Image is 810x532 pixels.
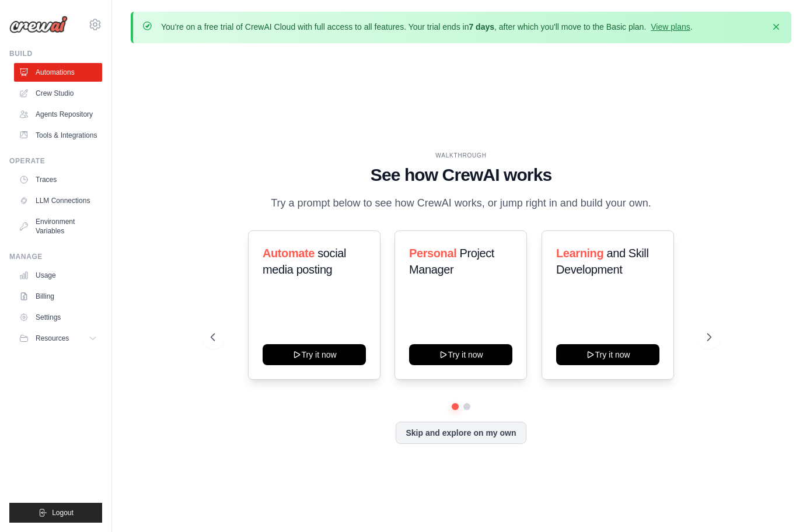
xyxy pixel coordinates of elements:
[556,344,659,365] button: Try it now
[14,266,102,285] a: Usage
[9,156,102,166] div: Operate
[52,508,74,517] span: Logout
[9,503,102,523] button: Logout
[396,422,526,444] button: Skip and explore on my own
[14,84,102,103] a: Crew Studio
[14,105,102,124] a: Agents Repository
[265,195,657,212] p: Try a prompt below to see how CrewAI works, or jump right in and build your own.
[9,49,102,58] div: Build
[14,126,102,145] a: Tools & Integrations
[409,344,512,365] button: Try it now
[14,170,102,189] a: Traces
[409,247,456,260] span: Personal
[263,247,315,260] span: Automate
[14,191,102,210] a: LLM Connections
[211,151,711,160] div: WALKTHROUGH
[14,63,102,82] a: Automations
[211,164,711,185] h1: See how CrewAI works
[14,287,102,306] a: Billing
[14,308,102,327] a: Settings
[752,476,810,532] iframe: Chat Widget
[263,344,366,365] button: Try it now
[469,22,494,32] strong: 7 days
[556,247,648,276] span: and Skill Development
[9,252,102,261] div: Manage
[651,22,690,32] a: View plans
[161,21,693,33] p: You're on a free trial of CrewAI Cloud with full access to all features. Your trial ends in , aft...
[36,334,69,343] span: Resources
[14,212,102,240] a: Environment Variables
[556,247,603,260] span: Learning
[9,16,68,33] img: Logo
[14,329,102,348] button: Resources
